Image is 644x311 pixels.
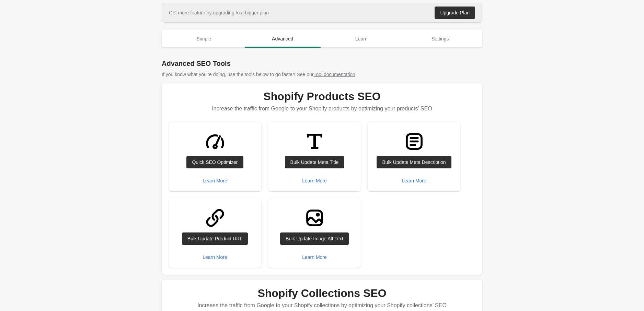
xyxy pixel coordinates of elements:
[286,236,343,241] div: Bulk Update Image Alt Text
[169,90,475,103] h1: Shopify Products SEO
[202,205,228,231] img: LinkMinor-ab1ad89fd1997c3bec88bdaa9090a6519f48abaf731dc9ef56a2f2c6a9edd30f.svg
[202,129,228,154] img: GaugeMajor-1ebe3a4f609d70bf2a71c020f60f15956db1f48d7107b7946fc90d31709db45e.svg
[402,33,479,45] span: Settings
[285,156,344,168] a: Bulk Update Meta Title
[203,254,227,260] div: Learn More
[299,175,330,187] button: Learn More
[401,30,480,48] button: Settings
[162,71,482,78] p: If you know what you're doing, use the tools below to go faster! See our .
[245,33,321,45] span: Advanced
[322,30,401,48] button: Learn
[399,175,429,187] button: Learn More
[192,159,238,165] div: Quick SEO Optimizer
[203,178,227,183] div: Learn More
[182,232,248,245] a: Bulk Update Product URL
[200,251,230,263] button: Learn More
[401,129,427,154] img: TextBlockMajor-3e13e55549f1fe4aa18089e576148c69364b706dfb80755316d4ac7f5c51f4c3.svg
[200,175,230,187] button: Learn More
[280,232,349,245] a: Bulk Update Image Alt Text
[435,7,475,19] a: Upgrade Plan
[162,59,482,68] h1: Advanced SEO Tools
[169,9,269,16] div: Get more feature by upgrading to a bigger plan
[302,205,327,231] img: ImageMajor-6988ddd70c612d22410311fee7e48670de77a211e78d8e12813237d56ef19ad4.svg
[243,30,322,48] button: Advanced
[290,159,339,165] div: Bulk Update Meta Title
[402,178,426,183] div: Learn More
[377,156,451,168] a: Bulk Update Meta Description
[187,236,242,241] div: Bulk Update Product URL
[313,72,355,77] a: Tool documentation
[302,178,327,183] div: Learn More
[164,30,243,48] button: Simple
[302,254,327,260] div: Learn More
[382,159,446,165] div: Bulk Update Meta Description
[440,10,470,15] div: Upgrade Plan
[186,156,243,168] a: Quick SEO Optimizer
[166,33,242,45] span: Simple
[169,103,475,115] p: Increase the traffic from Google to your Shopify products by optimizing your products’ SEO
[302,129,327,154] img: TitleMinor-8a5de7e115299b8c2b1df9b13fb5e6d228e26d13b090cf20654de1eaf9bee786.svg
[169,287,475,299] h1: Shopify Collections SEO
[323,33,400,45] span: Learn
[299,251,330,263] button: Learn More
